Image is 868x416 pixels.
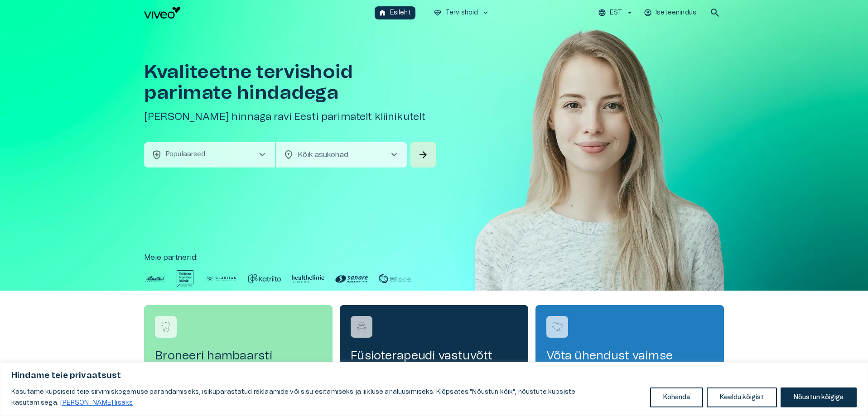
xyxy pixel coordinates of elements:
[60,399,133,406] a: Loe lisaks
[248,270,281,287] img: Partner logo
[475,25,724,318] img: Woman smiling
[378,9,386,17] span: home
[166,150,206,159] p: Populaarsed
[656,8,696,18] p: Iseteenindus
[434,9,442,17] span: ecg_heart
[546,349,713,378] h4: Võta ühendust vaimse tervise spetsialistiga
[418,149,429,160] span: arrow_forward
[706,4,724,22] button: open search modal
[177,270,194,287] img: Partner logo
[355,320,368,334] img: Füsioterapeudi vastuvõtt logo
[642,6,699,19] button: Iseteenindus
[389,149,400,160] span: chevron_right
[335,270,368,287] img: Partner logo
[375,6,415,19] button: homeEsileht
[482,9,490,17] span: keyboard_arrow_down
[11,370,857,381] p: Hindame teie privaatsust
[292,270,324,287] img: Partner logo
[351,349,517,363] h4: Füsioterapeudi vastuvõtt
[144,7,371,19] a: Navigate to homepage
[144,142,275,167] button: health_and_safetyPopulaarsedchevron_right
[144,110,438,124] h5: [PERSON_NAME] hinnaga ravi Eesti parimatelt kliinikutelt
[144,62,438,103] h1: Kvaliteetne tervishoid parimate hindadega
[155,349,322,378] h4: Broneeri hambaarsti konsultatsioon
[445,8,478,18] p: Tervishoid
[709,7,720,18] span: search
[610,8,622,18] p: EST
[257,149,268,160] span: chevron_right
[379,270,411,287] img: Partner logo
[550,320,564,334] img: Võta ühendust vaimse tervise spetsialistiga logo
[340,305,528,388] a: Navigate to service booking
[410,142,436,167] button: Search
[11,387,643,408] p: Kasutame küpsiseid teie sirvimiskogemuse parandamiseks, isikupärastatud reklaamide või sisu esita...
[144,7,180,19] img: Viveo logo
[283,149,294,160] span: location_on
[650,387,703,407] button: Kohanda
[390,8,411,18] p: Esileht
[151,149,162,160] span: health_and_safety
[535,305,724,388] a: Navigate to service booking
[144,305,333,388] a: Navigate to service booking
[144,270,166,287] img: Partner logo
[205,270,237,287] img: Partner logo
[781,387,857,407] button: Nõustun kõigiga
[159,320,173,334] img: Broneeri hambaarsti konsultatsioon logo
[298,149,374,160] p: Kõik asukohad
[144,252,724,263] p: Meie partnerid :
[597,6,635,19] button: EST
[707,387,777,407] button: Keeldu kõigist
[430,6,494,19] button: ecg_heartTervishoidkeyboard_arrow_down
